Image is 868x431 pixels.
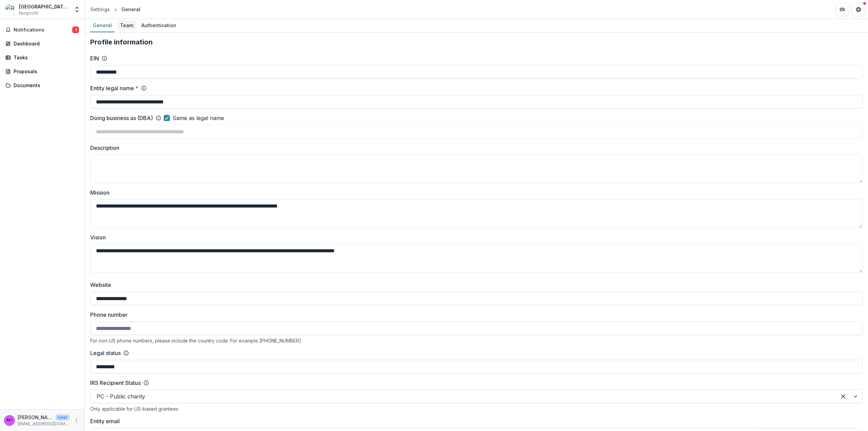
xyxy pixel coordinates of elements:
label: Website [90,281,859,289]
a: Dashboard [3,38,82,49]
div: Clear selected options [838,391,849,402]
a: Tasks [3,52,82,63]
div: Dashboard [14,40,76,47]
button: More [72,416,80,425]
button: Notifications1 [3,24,82,35]
img: Reedy Branch Baptist Church, Inc. [5,4,16,15]
a: Proposals [3,66,82,77]
div: For non-US phone numbers, please include the country code. For example [PHONE_NUMBER] [90,338,863,344]
label: IRS Recipient Status [90,379,141,387]
div: Proposals [14,68,76,75]
label: Mission [90,189,859,197]
button: Partners [835,3,849,16]
div: Settings [90,6,110,13]
a: General [90,19,115,32]
div: Tasks [14,54,76,61]
p: [EMAIL_ADDRESS][DOMAIN_NAME] [18,421,70,427]
div: Authentication [139,20,179,30]
a: Authentication [139,19,179,32]
div: Documents [14,82,76,89]
div: Only applicable for US-based grantees [90,406,863,412]
div: Marcus Hunt <mahunt@gmail.com> [6,418,13,423]
label: Entity email [90,417,859,425]
span: 1 [72,26,79,33]
button: Open entity switcher [72,3,82,16]
span: Nonprofit [19,10,38,16]
label: Legal status [90,349,121,357]
div: [GEOGRAPHIC_DATA][DEMOGRAPHIC_DATA], Inc. [19,3,70,10]
div: Team [117,20,136,30]
nav: breadcrumb [87,4,143,14]
a: Team [117,19,136,32]
label: EIN [90,54,99,62]
a: Documents [3,80,82,91]
label: Entity legal name [90,84,138,92]
div: General [121,6,140,13]
p: [PERSON_NAME] <[EMAIL_ADDRESS][DOMAIN_NAME]> [18,414,53,421]
label: Doing business as (DBA) [90,114,153,122]
label: Vision [90,233,859,241]
div: General [90,20,115,30]
label: Description [90,144,859,152]
h2: Profile information [90,38,863,46]
p: User [56,414,70,420]
span: Same as legal name [173,114,224,122]
a: Settings [87,4,113,14]
label: Phone number [90,311,859,319]
span: Notifications [14,27,72,33]
button: Get Help [852,3,865,16]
